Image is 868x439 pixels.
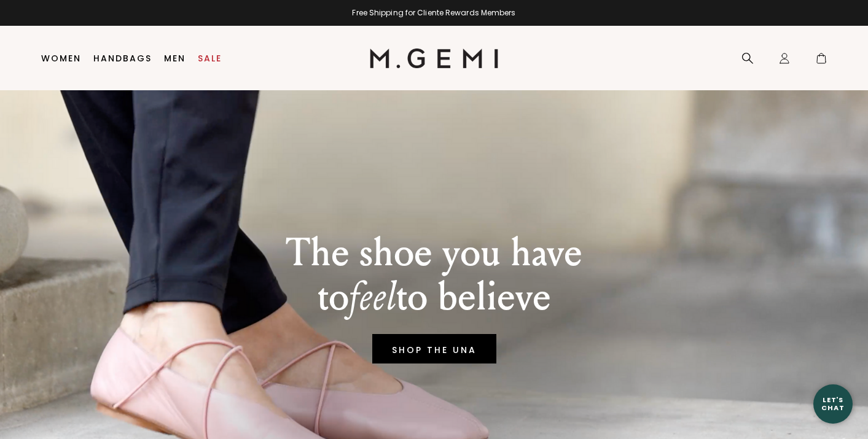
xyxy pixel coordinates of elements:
[349,273,396,321] em: feel
[198,53,222,63] a: Sale
[286,231,582,275] p: The shoe you have
[41,53,81,63] a: Women
[93,53,152,63] a: Handbags
[370,49,498,68] img: M.Gemi
[286,275,582,319] p: to to believe
[164,53,186,63] a: Men
[372,334,496,363] a: SHOP THE UNA
[813,396,853,411] div: Let's Chat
